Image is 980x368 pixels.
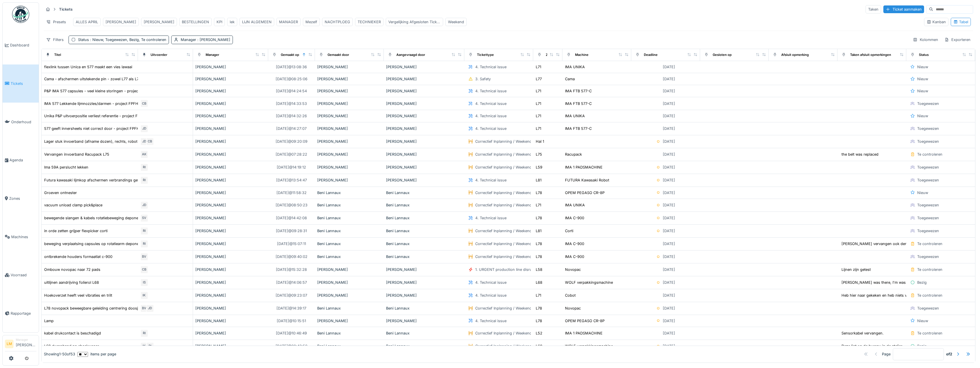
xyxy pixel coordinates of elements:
div: [DATE] [663,202,675,208]
div: 4. Technical issue [475,177,506,183]
div: Manager [206,52,219,57]
div: [DATE] [663,254,675,259]
div: [PERSON_NAME] [317,293,381,298]
div: CB [140,99,148,107]
div: Toegewezen [917,165,939,170]
div: Exporteren [942,36,973,44]
div: bewegende slangen & kabels rotatiebeweging deponering links & rechts schuren overal tegen en trek... [44,215,253,221]
div: Beni Lannaux [386,190,462,195]
div: [PERSON_NAME] [195,76,266,82]
div: [DATE] @ 15:07:11 [277,241,306,246]
div: [PERSON_NAME] [386,139,462,144]
div: Beni Lannaux [317,254,381,259]
div: L81 [536,228,541,234]
div: [DATE] [663,139,675,144]
div: L78 [536,306,542,311]
div: Futura kawasaki lijmkop afschermen verbrandings gevaar [44,177,145,183]
div: [PERSON_NAME] [317,318,381,324]
div: Uitvoerder [151,52,167,57]
div: Toegewezen [917,215,939,221]
div: Beni Lannaux [386,215,462,221]
div: [DATE] [663,101,675,106]
div: [PERSON_NAME] [195,330,266,336]
div: [DATE] @ 09:20:09 [276,139,307,144]
div: [DATE] [663,152,675,157]
div: [DATE] [663,88,675,94]
div: [DATE] @ 14:06:57 [276,280,307,285]
div: Nieuw [917,64,928,70]
div: AK [140,150,148,158]
div: Beni Lannaux [386,228,462,234]
div: Status [919,52,929,57]
div: SV [140,214,148,222]
span: Tickets [11,81,36,86]
div: IMA FTB 577-C [565,126,592,131]
div: IS [140,279,148,287]
div: Toegewezen [917,254,939,259]
div: [DATE] [663,241,675,246]
div: [DATE] @ 15:32:28 [276,267,307,272]
div: RI [140,163,148,171]
a: Voorraad [3,256,39,294]
div: CB [140,266,148,274]
div: L78 [536,190,542,195]
div: [DATE] [663,113,675,119]
div: L81 [536,177,541,183]
div: ALLES APRIL [76,19,98,25]
div: Beni Lannaux [317,202,381,208]
div: IMA C-900 [565,254,584,259]
div: L59 [536,165,542,170]
div: [PERSON_NAME] [317,64,381,70]
div: [PERSON_NAME] [195,267,266,272]
div: [DATE] [663,267,675,272]
div: uitlijnen aandrijving folierol L68 [44,280,99,285]
div: [DATE] [663,177,675,183]
div: [DATE] [663,190,675,195]
div: [PERSON_NAME] [195,139,266,144]
div: Correctief Inplanning / Weekend [475,202,532,208]
div: Beni Lannaux [386,254,462,259]
div: [DATE] @ 14:32:26 [276,113,307,119]
div: JD [140,125,148,133]
div: [PERSON_NAME] [386,113,462,119]
div: Correctief Inplanning / Weekend [475,190,532,195]
div: [DATE] [663,228,675,234]
div: Correctief Inplanning / Weekend [475,152,532,157]
a: Rapportage [3,294,39,333]
div: [DATE] @ 08:50:23 [276,202,307,208]
div: Ticket aanmaken [883,5,924,13]
div: [PERSON_NAME] was there, I'm was in 78 [841,280,915,285]
div: Correctief Inplanning / Weekend [475,165,532,170]
div: Nieuw [917,318,928,324]
div: [PERSON_NAME] [317,88,381,94]
span: Machines [11,234,36,240]
div: [PERSON_NAME] [317,76,381,82]
strong: Tickets [57,7,75,12]
div: Toegewezen [917,139,939,144]
div: [PERSON_NAME] [195,113,266,119]
div: Taken [866,5,881,13]
div: MANAGER [279,19,298,25]
div: Heb hier naar gekeken en heb niets verkeerd ond... [841,293,932,298]
div: IMA UNIKA [565,113,585,119]
div: Beni Lannaux [317,215,381,221]
div: NACHTPLOEG [325,19,350,25]
div: Te controleren [917,293,942,298]
div: vacuum unload clamp pick&place [44,202,102,208]
div: [DATE] [663,280,675,285]
div: [PERSON_NAME] [195,101,266,106]
a: LM Manager[PERSON_NAME] [5,338,36,351]
span: Rapportage [11,311,36,316]
div: JD [140,201,148,209]
div: Filters [44,36,66,44]
div: L78 [536,254,542,259]
div: [DATE] @ 14:39:17 [276,306,306,311]
div: Lager stuk invoerband (afname dozen), rechts, robot L53/59. [44,139,152,144]
div: Zone [546,52,554,57]
div: L78 [536,215,542,221]
div: Gemaakt op [281,52,299,57]
div: beweging verplaatsing capsules op rotatiearm deponering Links [44,241,156,246]
div: L78 [536,318,542,324]
div: Gemaakt door [328,52,349,57]
div: 1. URGENT production line disruption [475,267,541,272]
